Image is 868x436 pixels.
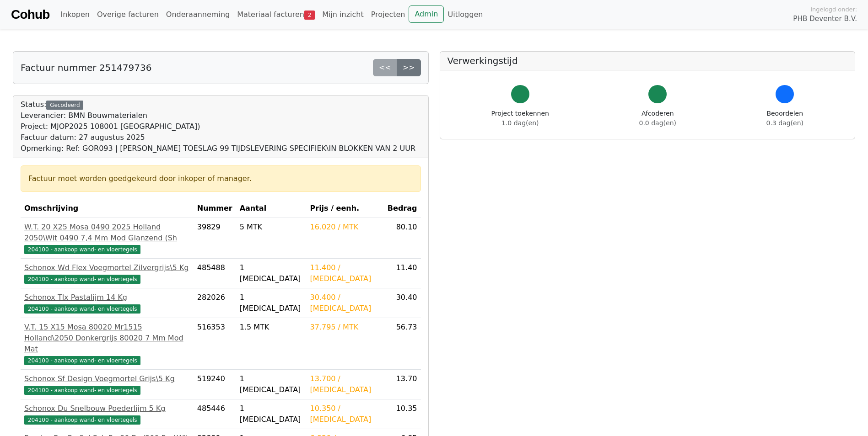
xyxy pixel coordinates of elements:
div: Schonox Tlx Pastalijm 14 Kg [24,292,190,303]
a: Schonox Du Snelbouw Poederlijm 5 Kg204100 - aankoop wand- en vloertegels [24,403,190,425]
div: 11.400 / [MEDICAL_DATA] [310,262,380,284]
div: 1 [MEDICAL_DATA] [240,292,303,314]
div: Leverancier: BMN Bouwmaterialen [21,110,415,121]
span: 0.0 dag(en) [639,119,676,127]
span: 204100 - aankoop wand- en vloertegels [24,245,140,254]
a: Mijn inzicht [318,5,367,24]
div: Status: [21,99,415,154]
td: 80.10 [384,218,421,259]
div: 1 [MEDICAL_DATA] [240,262,303,284]
div: Beoordelen [766,109,803,128]
h5: Verwerkingstijd [447,55,848,66]
div: Factuur datum: 27 augustus 2025 [21,132,415,143]
td: 13.70 [384,370,421,399]
a: Materiaal facturen2 [233,5,318,24]
div: 1 [MEDICAL_DATA] [240,403,303,425]
td: 11.40 [384,259,421,288]
a: Inkopen [57,5,93,24]
span: 204100 - aankoop wand- en vloertegels [24,386,140,395]
a: Cohub [11,4,49,26]
td: 30.40 [384,288,421,318]
span: Ingelogd onder: [810,5,857,14]
div: 13.700 / [MEDICAL_DATA] [310,373,380,395]
th: Nummer [194,199,236,218]
td: 516353 [194,318,236,370]
div: Schonox Wd Flex Voegmortel Zilvergrijs\5 Kg [24,262,190,273]
th: Omschrijving [21,199,194,218]
td: 56.73 [384,318,421,370]
div: Schonox Sf Design Voegmortel Grijs\5 Kg [24,373,190,384]
div: 30.400 / [MEDICAL_DATA] [310,292,380,314]
div: Project toekennen [491,109,549,128]
div: 5 MTK [240,222,303,233]
div: Afcoderen [639,109,676,128]
div: Project: MJOP2025 108001 [GEOGRAPHIC_DATA]) [21,121,415,132]
td: 485488 [194,259,236,288]
td: 485446 [194,399,236,429]
a: Overige facturen [93,5,162,24]
h5: Factuur nummer 251479736 [21,62,151,73]
span: 204100 - aankoop wand- en vloertegels [24,304,140,314]
td: 39829 [194,218,236,259]
a: Onderaanneming [162,5,233,24]
td: 282026 [194,288,236,318]
div: 16.020 / MTK [310,222,380,233]
a: W.T. 20 X25 Mosa 0490 2025 Holland 2050\Wit 0490 7,4 Mm Mod Glanzend (Sh204100 - aankoop wand- en... [24,222,190,255]
th: Aantal [236,199,307,218]
div: Opmerking: Ref: GOR093 | [PERSON_NAME] TOESLAG 99 TIJDSLEVERING SPECIFIEK\IN BLOKKEN VAN 2 UUR [21,143,415,154]
span: PHB Deventer B.V. [793,14,857,24]
a: Uitloggen [444,5,486,24]
span: 204100 - aankoop wand- en vloertegels [24,356,140,365]
div: 37.795 / MTK [310,322,380,333]
div: 1.5 MTK [240,322,303,333]
a: Admin [409,5,444,23]
div: V.T. 15 X15 Mosa 80020 Mr1515 Holland\2050 Donkergrijs 80020 7 Mm Mod Mat [24,322,190,355]
th: Bedrag [384,199,421,218]
span: 204100 - aankoop wand- en vloertegels [24,275,140,284]
span: 204100 - aankoop wand- en vloertegels [24,415,140,425]
a: Schonox Tlx Pastalijm 14 Kg204100 - aankoop wand- en vloertegels [24,292,190,314]
a: Schonox Sf Design Voegmortel Grijs\5 Kg204100 - aankoop wand- en vloertegels [24,373,190,395]
a: >> [397,59,421,76]
a: Schonox Wd Flex Voegmortel Zilvergrijs\5 Kg204100 - aankoop wand- en vloertegels [24,262,190,284]
th: Prijs / eenh. [307,199,384,218]
div: 1 [MEDICAL_DATA] [240,373,303,395]
div: Gecodeerd [46,101,83,110]
td: 10.35 [384,399,421,429]
div: Schonox Du Snelbouw Poederlijm 5 Kg [24,403,190,414]
div: W.T. 20 X25 Mosa 0490 2025 Holland 2050\Wit 0490 7,4 Mm Mod Glanzend (Sh [24,222,190,244]
span: 1.0 dag(en) [501,119,539,127]
td: 519240 [194,370,236,399]
a: Projecten [367,5,409,24]
a: V.T. 15 X15 Mosa 80020 Mr1515 Holland\2050 Donkergrijs 80020 7 Mm Mod Mat204100 - aankoop wand- e... [24,322,190,366]
span: 0.3 dag(en) [766,119,803,127]
span: 2 [304,11,315,20]
div: Factuur moet worden goedgekeurd door inkoper of manager. [28,173,413,184]
div: 10.350 / [MEDICAL_DATA] [310,403,380,425]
